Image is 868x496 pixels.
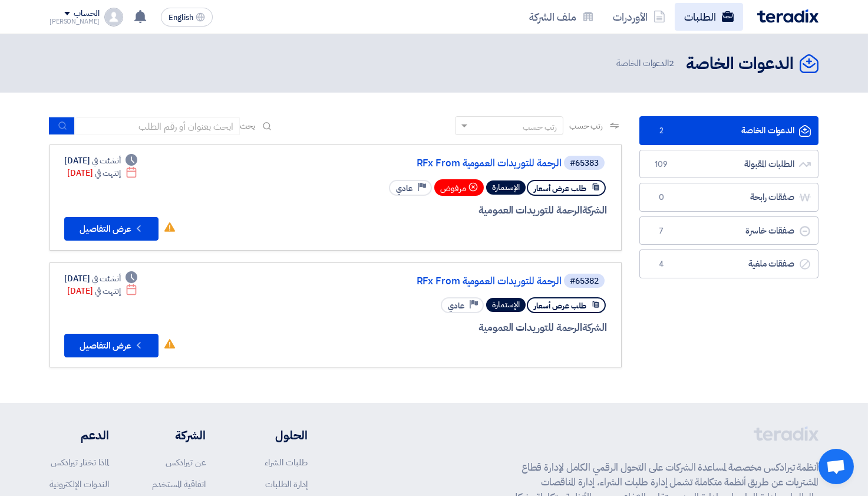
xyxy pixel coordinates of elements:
a: RFx From الرحمة للتوريدات العمومية [326,276,562,287]
span: 0 [654,192,668,203]
span: أنشئت في [92,272,120,285]
div: #65383 [570,159,599,167]
a: الدعوات الخاصة2 [639,116,819,145]
img: profile_test.png [104,8,123,27]
div: [PERSON_NAME] [49,18,100,25]
input: ابحث بعنوان أو رقم الطلب [75,117,240,135]
span: 2 [669,57,674,70]
a: الندوات الإلكترونية [49,478,109,491]
a: إدارة الطلبات [265,478,308,491]
div: الرحمة للتوريدات العمومية [324,203,607,218]
span: الشركة [582,320,608,335]
button: عرض التفاصيل [64,217,159,241]
button: English [161,8,213,27]
span: 4 [654,258,668,270]
div: الإستمارة [486,298,526,312]
a: صفقات رابحة0 [639,183,819,212]
a: طلبات الشراء [265,456,308,469]
span: عادي [448,300,464,311]
span: إنتهت في [95,285,120,297]
span: 7 [654,225,668,237]
li: الحلول [241,426,308,444]
div: [DATE] [67,167,137,179]
span: رتب حسب [569,120,603,132]
span: 109 [654,159,668,170]
div: الإستمارة [486,180,526,195]
a: صفقات خاسرة7 [639,216,819,245]
button: عرض التفاصيل [64,334,159,357]
img: Teradix logo [757,9,819,23]
a: صفقات ملغية4 [639,249,819,278]
div: الرحمة للتوريدات العمومية [324,320,607,336]
span: 2 [654,125,668,137]
div: #65382 [570,277,599,285]
a: RFx From الرحمة للتوريدات العمومية [326,158,562,169]
span: طلب عرض أسعار [534,183,586,194]
a: ملف الشركة [520,3,603,31]
a: دردشة مفتوحة [819,449,854,484]
a: الأوردرات [603,3,675,31]
span: الدعوات الخاصة [616,57,676,70]
a: الطلبات [675,3,743,31]
h2: الدعوات الخاصة [686,52,794,75]
span: بحث [240,120,255,132]
a: الطلبات المقبولة109 [639,150,819,179]
span: أنشئت في [92,155,120,167]
div: الحساب [74,9,99,19]
div: [DATE] [67,285,137,297]
div: رتب حسب [523,121,557,133]
li: الدعم [49,426,109,444]
a: اتفاقية المستخدم [152,478,206,491]
div: مرفوض [434,179,484,196]
li: الشركة [144,426,206,444]
a: عن تيرادكس [166,456,206,469]
span: إنتهت في [95,167,120,179]
div: [DATE] [64,272,137,285]
a: لماذا تختار تيرادكس [51,456,109,469]
span: الشركة [582,203,608,218]
div: [DATE] [64,155,137,167]
span: English [169,14,193,22]
span: طلب عرض أسعار [534,300,586,311]
span: عادي [396,183,412,194]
